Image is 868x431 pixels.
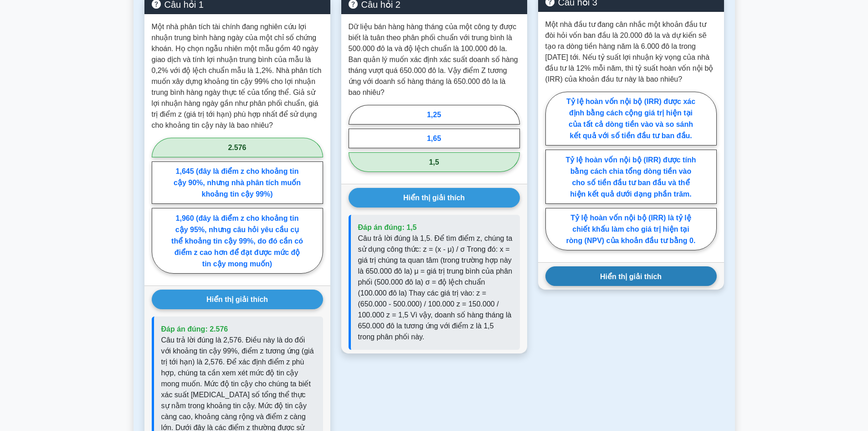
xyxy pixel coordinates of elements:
[566,214,696,244] font: Tỷ lệ hoàn vốn nội bộ (IRR) là tỷ lệ chiết khấu làm cho giá trị hiện tại ròng (NPV) của khoản đầu...
[161,325,228,333] font: Đáp án đúng: 2.576
[174,167,301,198] font: 1,645 (đây là điểm z cho khoảng tin cậy 90%, nhưng nhà phân tích muốn khoảng tin cậy 99%)
[545,21,714,83] font: Một nhà đầu tư đang cân nhắc một khoản đầu tư đòi hỏi vốn ban đầu là 20.000 đô la và dự kiến ​​sẽ...
[228,144,246,151] font: 2.576
[171,214,303,268] font: 1,960 (đây là điểm z cho khoảng tin cậy 95%, nhưng câu hỏi yêu cầu cụ thể khoảng tin cậy 99%, do ...
[427,135,441,142] font: 1,65
[566,98,695,140] font: Tỷ lệ hoàn vốn nội bộ (IRR) được xác định bằng cách cộng giá trị hiện tại của tất cả dòng tiền và...
[600,272,662,280] font: Hiển thị giải thích
[206,296,268,303] font: Hiển thị giải thích
[349,23,518,96] font: Dữ liệu bán hàng hàng tháng của một công ty được biết là tuân theo phân phối chuẩn với trung bình...
[349,188,520,208] button: Hiển thị giải thích
[403,194,465,202] font: Hiển thị giải thích
[429,158,439,166] font: 1,5
[358,234,513,341] font: Câu trả lời đúng là 1,5. Để tìm điểm z, chúng ta sử dụng công thức: z = (x - μ) / σ Trong đó: x =...
[152,290,323,309] button: Hiển thị giải thích
[427,111,441,119] font: 1,25
[545,266,717,286] button: Hiển thị giải thích
[358,223,417,231] font: Đáp án đúng: 1,5
[566,156,696,197] font: Tỷ lệ hoàn vốn nội bộ (IRR) được tính bằng cách chia tổng dòng tiền vào cho số tiền đầu tư ban đầ...
[152,23,322,129] font: Một nhà phân tích tài chính đang nghiên cứu lợi nhuận trung bình hàng ngày của một chỉ số chứng k...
